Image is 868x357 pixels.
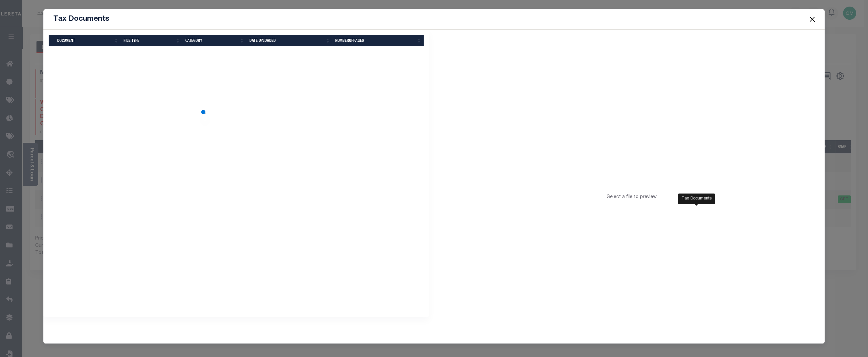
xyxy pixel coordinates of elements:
th: CATEGORY [183,35,247,46]
th: NumberOfPages [333,35,424,46]
span: Select a file to preview [607,195,657,199]
th: DOCUMENT [55,35,121,46]
th: FILE TYPE [121,35,183,46]
div: Tax Documents [678,193,715,204]
th: Date Uploaded [247,35,333,46]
